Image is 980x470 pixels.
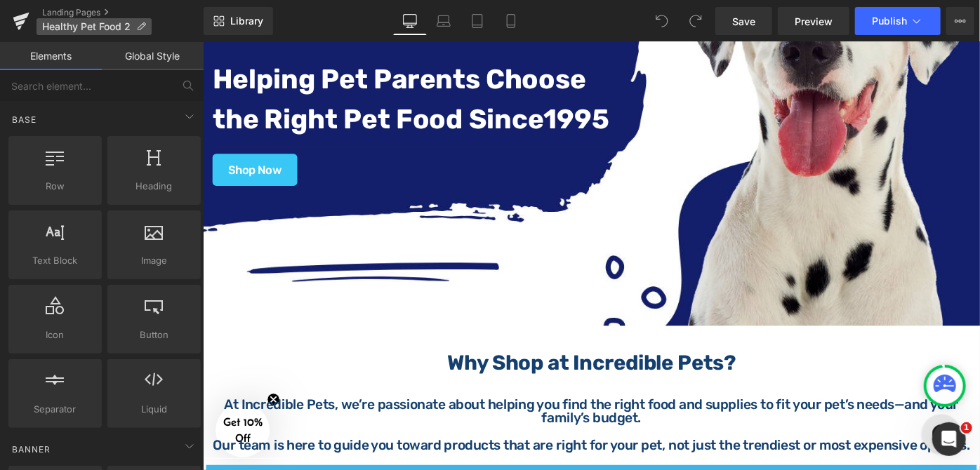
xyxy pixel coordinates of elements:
span: Icon [13,328,98,342]
a: Global Style [102,42,204,70]
span: Base [11,113,38,126]
button: Undo [648,7,676,35]
iframe: Gorgias live chat messenger [779,402,835,454]
strong: the Right Pet Food Since [11,67,373,102]
span: Button [112,328,197,342]
a: Tablet [461,7,494,35]
a: Shop Now [11,122,103,157]
strong: Helping Pet Parents Choose [11,23,418,58]
a: Desktop [393,7,427,35]
a: New Library [204,7,273,35]
span: Publish [872,15,907,27]
button: More [946,7,974,35]
strong: 1995 [373,67,444,102]
span: Text Block [13,253,98,268]
a: Preview [778,7,849,35]
span: Heading [112,179,197,194]
a: Laptop [427,7,461,35]
iframe: Intercom live chat [932,422,966,456]
button: Redo [682,7,710,35]
span: Banner [11,443,52,456]
span: Library [230,15,263,27]
span: Row [13,179,98,194]
span: Separator [13,402,98,417]
a: Mobile [494,7,528,35]
span: Shop Now [27,133,86,146]
span: Preview [795,14,833,29]
span: Save [732,14,755,29]
p: At Incredible Pets, we’re passionate about helping you find the right food and supplies to fit yo... [8,389,841,418]
a: Landing Pages [42,7,204,18]
span: 1 [961,422,972,434]
button: Publish [855,7,941,35]
strong: Why Shop at Incredible Pets? [267,337,583,364]
span: Image [112,253,197,268]
span: Healthy Pet Food 2 [42,21,131,32]
p: Our team is here to guide you toward products that are right for your pet, not just the trendiest... [8,433,841,448]
span: Liquid [112,402,197,417]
